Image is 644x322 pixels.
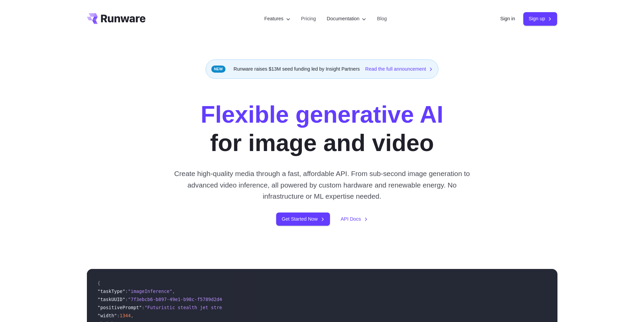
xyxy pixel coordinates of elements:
span: : [117,313,120,318]
span: : [142,305,144,310]
a: Read the full announcement [365,65,433,73]
a: Pricing [301,15,316,23]
span: { [98,280,100,286]
span: 1344 [120,313,131,318]
a: Go to / [87,13,146,24]
span: , [172,289,175,294]
h1: for image and video [200,100,443,157]
strong: Flexible generative AI [200,101,443,128]
span: : [125,289,128,294]
label: Documentation [327,15,366,23]
span: "Futuristic stealth jet streaking through a neon-lit cityscape with glowing purple exhaust" [145,305,397,310]
span: : [125,297,128,302]
a: API Docs [341,215,368,223]
a: Get Started Now [276,213,330,226]
span: "width" [98,313,117,318]
span: "taskType" [98,289,125,294]
span: "positivePrompt" [98,305,142,310]
div: Runware raises $13M seed funding led by Insight Partners [206,59,439,79]
span: , [131,313,134,318]
span: "imageInference" [128,289,172,294]
p: Create high-quality media through a fast, affordable API. From sub-second image generation to adv... [171,168,473,202]
label: Features [264,15,290,23]
span: "7f3ebcb6-b897-49e1-b98c-f5789d2d40d7" [128,297,233,302]
a: Sign in [500,15,515,23]
a: Blog [377,15,387,23]
a: Sign up [523,12,557,25]
span: "taskUUID" [98,297,125,302]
